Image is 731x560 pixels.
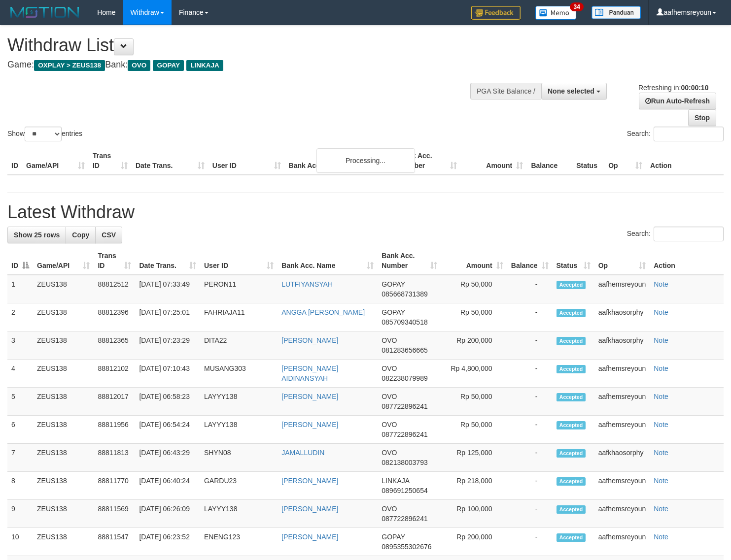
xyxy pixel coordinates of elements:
td: PERON11 [200,275,278,303]
td: [DATE] 07:23:29 [135,331,200,360]
span: Copy 082138003793 to clipboard [382,459,427,466]
a: Note [654,364,668,372]
span: OVO [382,421,397,428]
span: Copy 0895355302676 to clipboard [382,543,431,551]
span: Accepted [557,533,586,542]
td: [DATE] 06:26:09 [135,500,200,528]
th: Bank Acc. Number [395,147,461,175]
td: Rp 125,000 [441,444,507,472]
a: [PERSON_NAME] AIDINANSYAH [281,364,338,382]
td: LAYYY138 [200,416,278,444]
td: 2 [7,303,33,331]
th: Amount [461,147,527,175]
td: ZEUS138 [33,500,94,528]
span: Accepted [557,365,586,373]
td: 3 [7,331,33,360]
td: aafkhaosorphy [594,444,650,472]
th: Status: activate to sort column ascending [553,247,594,275]
td: ENENG123 [200,528,278,556]
span: OVO [128,60,150,71]
th: Action [646,147,724,175]
td: ZEUS138 [33,388,94,416]
td: [DATE] 06:43:29 [135,444,200,472]
span: Accepted [557,505,586,514]
a: Note [654,308,668,316]
span: OVO [382,364,397,372]
span: LINKAJA [382,477,409,485]
td: [DATE] 07:10:43 [135,360,200,388]
label: Search: [627,227,724,241]
td: 88811569 [94,500,135,528]
th: Status [572,147,604,175]
th: Bank Acc. Name [285,147,395,175]
a: [PERSON_NAME] [281,336,338,344]
strong: 00:00:10 [681,84,708,92]
td: aafhemsreyoun [594,528,650,556]
td: - [507,360,553,388]
td: 9 [7,500,33,528]
span: OXPLAY > ZEUS138 [34,60,105,71]
span: Accepted [557,449,586,458]
td: 4 [7,360,33,388]
th: Amount: activate to sort column ascending [441,247,507,275]
td: 88811547 [94,528,135,556]
td: Rp 50,000 [441,275,507,303]
a: Note [654,449,668,457]
td: 88811770 [94,472,135,500]
td: aafkhaosorphy [594,331,650,360]
span: Show 25 rows [14,231,60,239]
td: - [507,275,553,303]
th: Trans ID: activate to sort column ascending [94,247,135,275]
a: LUTFIYANSYAH [281,280,333,288]
td: LAYYY138 [200,500,278,528]
th: Game/API: activate to sort column ascending [33,247,94,275]
td: ZEUS138 [33,528,94,556]
td: ZEUS138 [33,303,94,331]
td: 88812365 [94,331,135,360]
td: MUSANG303 [200,360,278,388]
a: Stop [688,109,716,126]
td: - [507,500,553,528]
td: - [507,444,553,472]
td: - [507,472,553,500]
td: 88811813 [94,444,135,472]
th: Trans ID [89,147,132,175]
th: Op: activate to sort column ascending [594,247,650,275]
td: DITA22 [200,331,278,360]
label: Show entries [7,127,82,141]
span: GOPAY [382,533,405,541]
img: panduan.png [592,6,641,19]
td: 1 [7,275,33,303]
td: aafkhaosorphy [594,303,650,331]
td: ZEUS138 [33,360,94,388]
td: Rp 200,000 [441,528,507,556]
th: Date Trans. [132,147,209,175]
img: MOTION_logo.png [7,5,82,20]
a: Note [654,477,668,485]
span: GOPAY [382,280,405,288]
a: [PERSON_NAME] [281,505,338,513]
td: - [507,528,553,556]
a: ANGGA [PERSON_NAME] [281,308,365,316]
td: 6 [7,416,33,444]
td: aafhemsreyoun [594,472,650,500]
a: JAMALLUDIN [281,449,324,457]
td: ZEUS138 [33,472,94,500]
td: [DATE] 07:33:49 [135,275,200,303]
th: Balance: activate to sort column ascending [507,247,553,275]
td: - [507,303,553,331]
td: ZEUS138 [33,444,94,472]
th: ID: activate to sort column descending [7,247,33,275]
a: Copy [66,227,96,243]
td: Rp 218,000 [441,472,507,500]
a: Note [654,336,668,344]
td: 10 [7,528,33,556]
th: User ID [209,147,285,175]
img: Button%20Memo.svg [535,6,577,20]
td: GARDU23 [200,472,278,500]
span: OVO [382,505,397,513]
a: Note [654,421,668,428]
a: Show 25 rows [7,227,66,243]
span: 34 [570,2,583,11]
td: 88812102 [94,360,135,388]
